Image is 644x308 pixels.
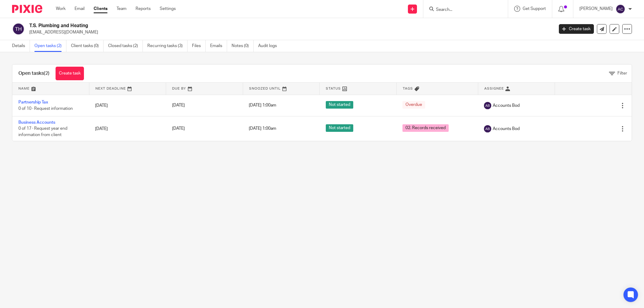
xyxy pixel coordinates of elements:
[18,127,67,137] span: 0 of 17 · Request year end information from client
[18,70,50,77] h1: Open tasks
[493,126,520,132] span: Accounts Bod
[192,40,206,52] a: Files
[160,6,176,12] a: Settings
[34,40,66,52] a: Open tasks (2)
[117,6,127,12] a: Team
[484,102,491,109] img: svg%3E
[75,6,85,12] a: Email
[56,67,84,80] a: Create task
[493,103,520,109] span: Accounts Bod
[172,103,185,108] span: [DATE]
[249,87,281,90] span: Snoozed Until
[108,40,143,52] a: Closed tasks (2)
[12,5,42,13] img: Pixie
[18,120,55,125] a: Business Accounts
[136,6,151,12] a: Reports
[403,87,413,90] span: Tags
[523,7,546,11] span: Get Support
[71,40,104,52] a: Client tasks (0)
[172,127,185,131] span: [DATE]
[232,40,254,52] a: Notes (0)
[29,23,446,29] h2: T.S. Plumbing and Heating
[12,23,25,35] img: svg%3E
[210,40,227,52] a: Emails
[89,95,166,116] td: [DATE]
[44,71,50,76] span: (2)
[29,29,550,35] p: [EMAIL_ADDRESS][DOMAIN_NAME]
[249,103,276,108] span: [DATE] 1:00am
[249,127,276,131] span: [DATE] 1:00am
[559,24,594,34] a: Create task
[326,124,353,132] span: Not started
[89,116,166,141] td: [DATE]
[616,4,625,14] img: svg%3E
[18,106,73,111] span: 0 of 10 · Request information
[94,6,107,12] a: Clients
[18,100,48,104] a: Partnership Tax
[617,71,627,75] span: Filter
[326,101,353,109] span: Not started
[484,125,491,132] img: svg%3E
[56,6,66,12] a: Work
[402,101,425,109] span: Overdue
[402,124,449,132] span: 02. Records received
[579,6,613,12] p: [PERSON_NAME]
[258,40,281,52] a: Audit logs
[12,40,30,52] a: Details
[326,87,341,90] span: Status
[147,40,187,52] a: Recurring tasks (3)
[435,7,490,13] input: Search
